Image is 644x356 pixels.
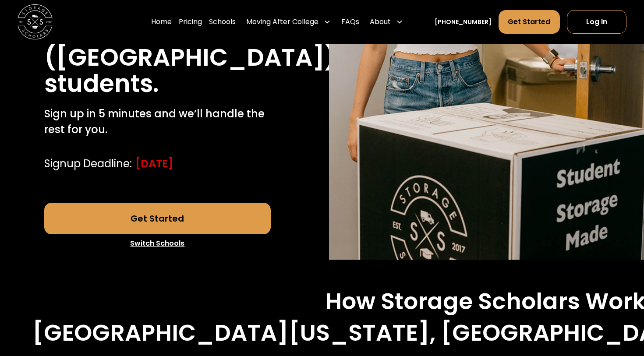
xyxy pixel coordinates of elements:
[44,106,271,137] p: Sign up in 5 minutes and we’ll handle the rest for you.
[246,17,318,27] div: Moving After College
[44,70,159,97] h1: students.
[341,10,359,34] a: FAQs
[44,234,271,253] a: Switch Schools
[135,156,173,172] div: [DATE]
[18,4,53,39] img: Storage Scholars main logo
[209,10,236,34] a: Schools
[44,156,132,172] div: Signup Deadline:
[366,10,407,34] div: About
[567,10,626,34] a: Log In
[370,17,391,27] div: About
[179,10,202,34] a: Pricing
[499,10,559,34] a: Get Started
[435,18,492,27] a: [PHONE_NUMBER]
[243,10,334,34] div: Moving After College
[44,203,271,234] a: Get Started
[151,10,172,34] a: Home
